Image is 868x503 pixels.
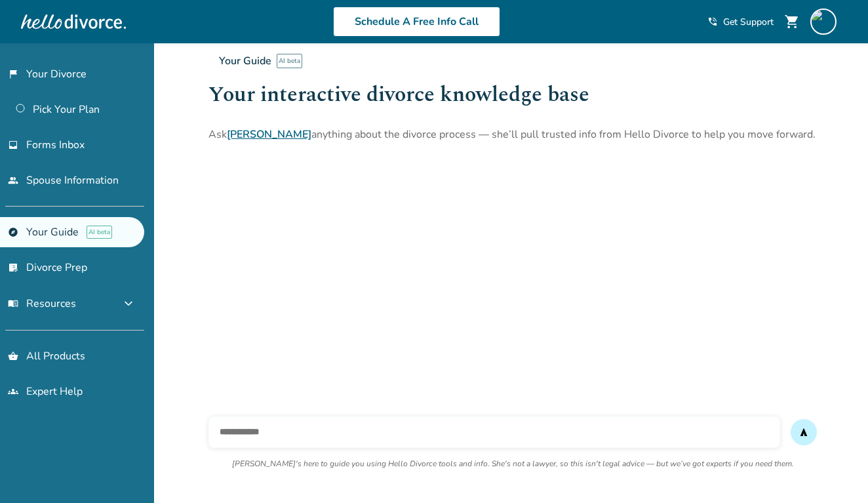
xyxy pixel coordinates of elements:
[333,7,500,37] a: Schedule A Free Info Call
[784,14,800,30] span: shopping_cart
[8,351,18,361] span: shopping_basket
[8,262,18,273] span: list_alt_check
[8,175,18,186] span: people
[810,9,837,35] img: 4ryansusan@gmail.com
[707,16,774,28] a: phone_in_talkGet Support
[121,296,136,312] span: expand_more
[219,54,271,68] span: Your Guide
[723,16,774,28] span: Get Support
[8,227,18,237] span: explore
[26,138,85,152] span: Forms Inbox
[791,419,817,445] button: send
[8,298,18,309] span: menu_book
[8,386,18,397] span: groups
[707,16,718,27] span: phone_in_talk
[799,427,809,437] span: send
[277,54,302,68] span: AI beta
[227,127,311,142] a: [PERSON_NAME]
[8,296,76,311] span: Resources
[8,140,18,150] span: inbox
[87,226,112,239] span: AI beta
[232,458,794,469] p: [PERSON_NAME]'s here to guide you using Hello Divorce tools and info. She's not a lawyer, so this...
[8,69,18,79] span: flag_2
